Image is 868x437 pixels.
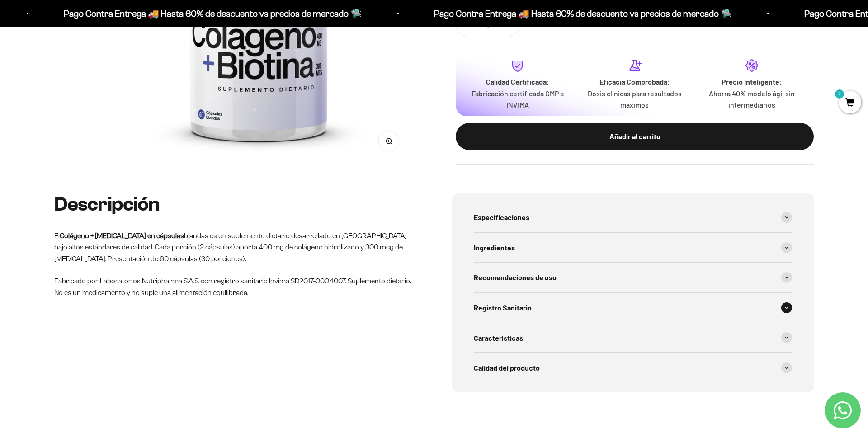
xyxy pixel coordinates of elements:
[474,302,532,314] span: Registro Sanitario
[60,232,184,240] strong: Colágeno + [MEDICAL_DATA] en cápsulas
[599,77,670,85] strong: Eficacia Comprobada:
[474,362,540,374] span: Calidad del producto
[64,6,362,21] p: Pago Contra Entrega 🚚 Hasta 60% de descuento vs precios de mercado 🛸
[700,87,803,110] p: Ahorra 40% modelo ágil sin intermediarios
[474,263,792,292] summary: Recomendaciones de uso
[474,130,796,142] div: Añadir al carrito
[474,323,792,353] summary: Características
[839,98,861,108] a: 2
[474,272,557,283] span: Recomendaciones de uso
[834,89,845,99] mark: 2
[474,211,529,223] span: Especificaciones
[474,202,792,232] summary: Especificaciones
[474,233,792,263] summary: Ingredientes
[474,242,515,254] span: Ingredientes
[486,77,549,85] strong: Calidad Certificada:
[474,353,792,383] summary: Calidad del producto
[456,122,814,150] button: Añadir al carrito
[474,332,523,344] span: Características
[467,87,569,110] p: Fabricación certificada GMP e INVIMA
[54,193,416,215] h2: Descripción
[722,77,782,85] strong: Precio Inteligente:
[474,293,792,323] summary: Registro Sanitario
[434,6,732,21] p: Pago Contra Entrega 🚚 Hasta 60% de descuento vs precios de mercado 🛸
[54,275,416,298] p: Fabricado por Laboratorios Nutripharma S.A.S. con registro sanitario Invima SD2017-0004007. Suple...
[584,87,686,110] p: Dosis clínicas para resultados máximos
[54,230,416,265] p: El blandas es un suplemento dietario desarrollado en [GEOGRAPHIC_DATA] bajo altos estándares de c...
